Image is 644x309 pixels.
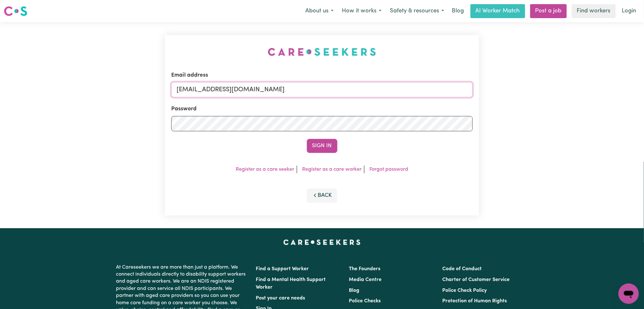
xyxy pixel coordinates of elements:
iframe: Button to launch messaging window [619,284,639,304]
button: How it works [338,4,386,18]
a: AI Worker Match [471,4,525,18]
a: Register as a care worker [302,167,362,172]
a: Register as a care seeker [236,167,294,172]
a: Code of Conduct [442,266,482,271]
a: The Founders [349,266,381,271]
label: Password [171,105,197,113]
a: Careseekers logo [4,4,27,18]
a: Find a Support Worker [256,266,309,271]
input: Email address [171,82,473,97]
button: Safety & resources [386,4,448,18]
a: Police Check Policy [442,288,487,293]
a: Blog [349,288,360,293]
a: Login [618,4,640,18]
button: Sign In [307,139,337,153]
a: Blog [448,4,468,18]
a: Media Centre [349,277,382,282]
a: Forgot password [369,167,408,172]
a: Charter of Customer Service [442,277,510,282]
button: Back [307,189,337,203]
img: Careseekers logo [4,5,27,17]
button: About us [301,4,338,18]
label: Email address [171,71,208,79]
a: Protection of Human Rights [442,299,507,304]
a: Post your care needs [256,296,305,301]
a: Post a job [530,4,567,18]
a: Find a Mental Health Support Worker [256,277,326,290]
a: Police Checks [349,299,381,304]
a: Find workers [572,4,616,18]
a: Careseekers home page [283,240,361,245]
